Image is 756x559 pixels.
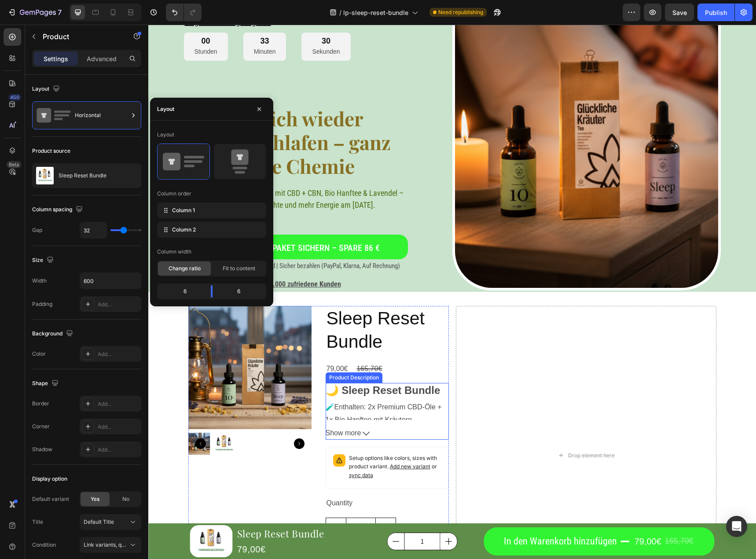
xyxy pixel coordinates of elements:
div: 450 [8,94,21,101]
div: Title [32,518,43,526]
div: 165,70€ [207,337,235,352]
span: Fit to content [223,265,255,272]
p: Sleep Reset Bundle [59,173,106,179]
div: 165,70€ [516,508,546,524]
span: lp-sleep-reset-bundle [343,8,408,17]
div: Default variant [32,495,69,503]
button: increment [292,508,309,525]
button: Link variants, quantity <br> between same products [80,537,141,553]
button: Carousel Next Arrow [146,414,156,424]
span: Change ratio [169,265,201,272]
div: Add... [98,423,139,431]
p: Stunden [46,22,69,33]
img: product feature img [36,167,54,184]
button: decrement [178,493,198,512]
p: Sekunden [164,22,191,33]
input: quantity [198,493,228,512]
span: Default Title [84,518,114,526]
p: Advanced [87,54,117,63]
iframe: Design area [148,25,756,559]
div: Layout [32,83,62,95]
h2: Sleep Reset Bundle [177,281,301,330]
div: Add... [98,446,139,454]
div: Padding [32,300,52,308]
p: Minuten [106,22,128,33]
div: Width [32,277,47,285]
div: Publish [705,8,727,17]
div: 79,00€ [177,337,201,352]
span: Need republishing [438,8,483,16]
div: Horizontal [75,105,128,125]
div: Condition [32,541,56,549]
div: 30 [164,11,191,22]
p: Product [43,31,117,42]
div: Size [32,254,55,266]
div: Add... [98,301,139,309]
h2: 🌙 Sleep Reset Bundle [177,360,292,371]
div: Add... [98,400,139,408]
button: Carousel Back Arrow [47,414,58,424]
p: Jetzt Vorteilspaket sichern – spare 86 € [63,219,231,228]
div: Drop element here [420,427,466,434]
p: Setup options like colors, sizes with product variant. [201,430,293,455]
div: Border [32,400,49,408]
div: Display option [32,475,67,483]
h1: Endlich wieder durchschlafen – ganz ohne Chemie [36,81,260,154]
p: Die natürliche Abendroutine mit CBD + CBN, Bio Hanftee & Lavendel – für erholsame Nächte und mehr... [37,162,258,186]
span: / [339,8,341,17]
div: 6 [220,285,264,298]
span: Show more [177,402,213,415]
p: 7 [58,7,62,18]
span: Save [672,9,687,16]
div: 33 [106,11,128,22]
div: Layout [157,105,174,113]
div: Column width [157,248,191,256]
button: decrement [239,508,256,525]
div: Gap [32,226,42,234]
div: Column order [157,190,191,198]
button: Show more [177,402,301,415]
div: Layout [157,131,174,139]
span: Column 1 [172,206,195,214]
div: Column spacing [32,204,84,216]
div: 79,00€ [485,508,514,526]
button: Save [665,4,694,21]
p: Enthalten: 2x Premium CBD-Öle + 1x Bio Hanftee mit Kräutern Hochwertige Trägeröle: BIO Hanfsamenö... [177,379,298,526]
span: Link variants, quantity <br> between same products [84,541,213,548]
div: 6 [159,285,204,298]
div: Product source [32,147,70,155]
span: Add new variant [242,438,282,445]
div: Open Intercom Messenger [726,516,747,537]
span: 🧪 [177,379,186,386]
span: sync data [201,447,225,454]
div: Product Description [179,349,232,357]
a: Jetzt Vorteilspaket sichern – spare 86 € [36,210,260,235]
button: 7 [4,4,66,21]
a: Sleep Reset Bundle [40,281,163,405]
div: Color [32,350,46,358]
div: Undo/Redo [166,4,202,21]
div: Add... [98,350,139,358]
span: Yes [91,495,99,503]
div: Corner [32,423,50,430]
button: In den Warenkorb hinzufügen [335,503,566,531]
p: Settings [44,54,68,63]
p: Kostenloser & schneller Versand | Sicher bezahlen (PayPal, Klarna, Auf Rechnung) [37,235,259,247]
div: In den Warenkorb hinzufügen [356,508,469,526]
span: Column 2 [172,226,196,234]
div: Quantity [177,471,301,486]
button: increment [228,493,247,512]
input: quantity [256,508,292,525]
span: No [122,495,129,503]
div: Shape [32,378,60,390]
input: Auto [80,222,106,238]
div: Background [32,328,75,340]
button: Default Title [80,514,141,530]
input: Auto [80,273,141,289]
button: Publish [697,4,734,21]
div: Shadow [32,445,52,453]
p: Über 10.000 zufriedene Kunden [37,254,259,266]
div: 00 [46,11,69,22]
